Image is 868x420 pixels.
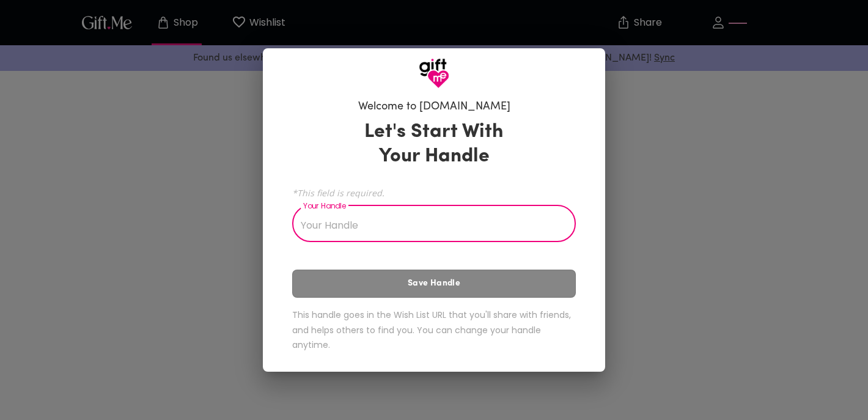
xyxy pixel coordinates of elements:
h6: Welcome to [DOMAIN_NAME] [358,100,510,114]
input: Your Handle [292,208,562,242]
img: GiftMe Logo [419,58,449,89]
h3: Let's Start With Your Handle [349,120,519,169]
h6: This handle goes in the Wish List URL that you'll share with friends, and helps others to find yo... [292,308,576,353]
span: *This field is required. [292,187,576,199]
